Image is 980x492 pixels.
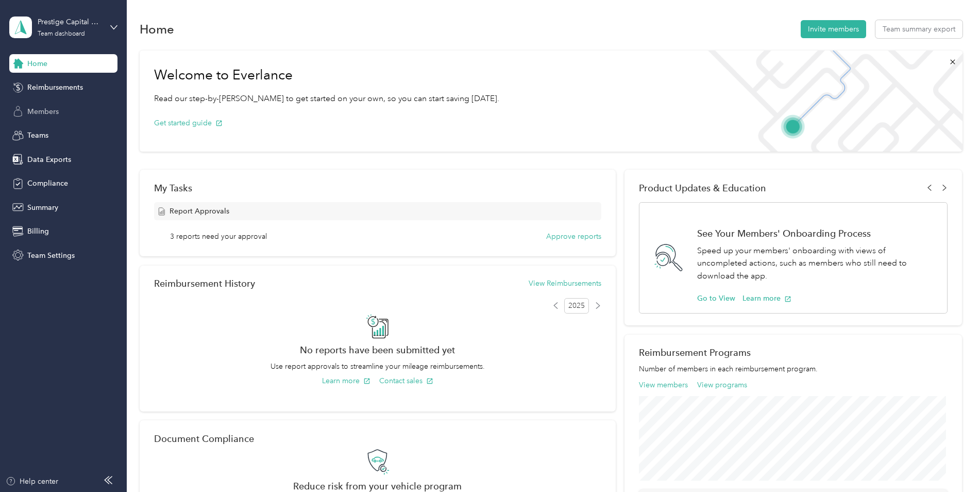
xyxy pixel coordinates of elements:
span: Teams [27,130,48,141]
span: Reimbursements [27,82,83,93]
span: 2025 [564,298,589,314]
h2: Document Compliance [154,433,254,444]
span: Home [27,58,47,69]
button: Learn more [742,293,791,304]
p: Use report approvals to streamline your mileage reimbursements. [154,361,601,372]
span: Compliance [27,178,68,189]
button: Team summary export [875,20,962,38]
h2: No reports have been submitted yet [154,345,601,355]
img: Welcome to everlance [698,51,962,152]
button: Invite members [801,20,866,38]
span: 3 reports need your approval [170,231,267,242]
span: Members [27,106,59,117]
h1: Home [140,24,174,35]
p: Speed up your members' onboarding with views of uncompleted actions, such as members who still ne... [697,244,936,283]
div: Prestige Capital Group [38,17,102,27]
span: Product Updates & Education [639,183,766,193]
span: Billing [27,226,49,237]
span: Data Exports [27,154,71,165]
button: Learn more [322,375,370,386]
span: Team Settings [27,250,75,261]
iframe: Everlance-gr Chat Button Frame [922,434,980,492]
div: My Tasks [154,183,601,193]
button: Contact sales [379,375,433,386]
h1: See Your Members' Onboarding Process [697,228,936,239]
p: Read our step-by-[PERSON_NAME] to get started on your own, so you can start saving [DATE]. [154,92,499,105]
button: Go to View [697,293,735,304]
h2: Reimbursement History [154,278,255,289]
span: Report Approvals [170,206,229,217]
span: Summary [27,202,58,213]
button: Approve reports [546,231,601,242]
button: View programs [697,380,747,390]
h1: Welcome to Everlance [154,67,499,84]
button: Help center [6,476,58,487]
button: View Reimbursements [529,278,601,289]
button: Get started guide [154,118,223,128]
button: View members [639,380,688,390]
p: Number of members in each reimbursement program. [639,364,948,374]
h2: Reimbursement Programs [639,347,948,358]
div: Team dashboard [38,31,85,37]
h2: Reduce risk from your vehicle program [154,481,601,491]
